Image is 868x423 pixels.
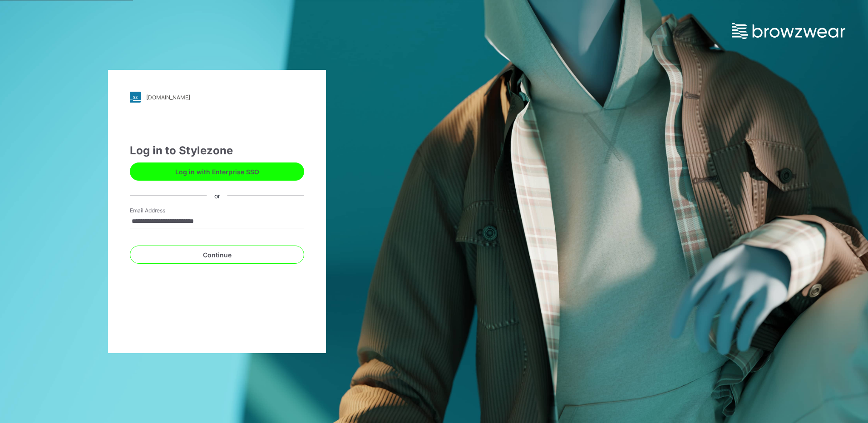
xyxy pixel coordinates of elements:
a: [DOMAIN_NAME] [130,92,304,103]
div: [DOMAIN_NAME] [146,94,190,101]
img: stylezone-logo.562084cfcfab977791bfbf7441f1a819.svg [130,92,141,103]
img: browzwear-logo.e42bd6dac1945053ebaf764b6aa21510.svg [732,23,845,39]
button: Continue [130,246,304,264]
div: or [207,191,227,200]
button: Log in with Enterprise SSO [130,162,304,181]
div: Log in to Stylezone [130,143,304,159]
label: Email Address [130,207,193,215]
